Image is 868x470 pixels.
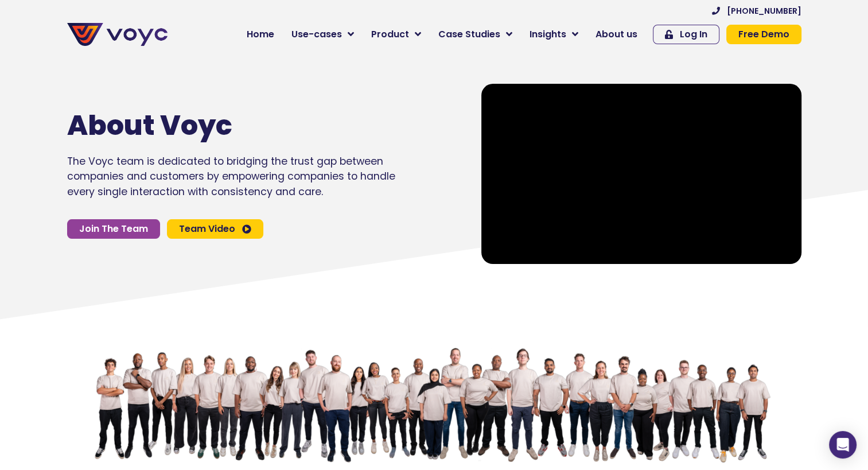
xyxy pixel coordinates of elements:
[530,28,566,41] span: Insights
[587,23,646,46] a: About us
[438,28,500,41] span: Case Studies
[291,28,342,41] span: Use-cases
[680,30,707,39] span: Log In
[67,219,160,239] a: Join The Team
[595,28,637,41] span: About us
[247,28,274,41] span: Home
[67,23,168,46] img: voyc-full-logo
[283,23,363,46] a: Use-cases
[738,30,789,39] span: Free Demo
[179,224,235,234] span: Team Video
[67,154,395,199] p: The Voyc team is dedicated to bridging the trust gap between companies and customers by empowerin...
[521,23,587,46] a: Insights
[727,7,801,15] span: [PHONE_NUMBER]
[371,28,409,41] span: Product
[653,25,719,44] a: Log In
[829,431,857,459] div: Open Intercom Messenger
[67,109,361,142] h1: About Voyc
[726,25,801,44] a: Free Demo
[238,23,283,46] a: Home
[481,84,801,264] iframe: youtube Video Player
[167,219,263,239] a: Team Video
[712,7,801,15] a: [PHONE_NUMBER]
[363,23,430,46] a: Product
[79,224,148,234] span: Join The Team
[430,23,521,46] a: Case Studies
